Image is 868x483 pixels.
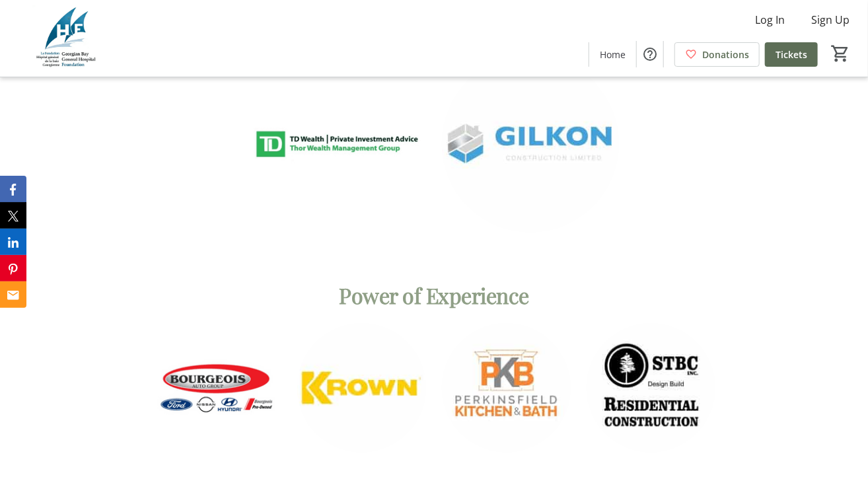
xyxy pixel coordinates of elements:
[589,42,636,67] a: Home
[744,9,795,30] button: Log In
[637,41,663,67] button: Help
[587,323,715,452] img: logo
[702,48,749,61] span: Donations
[153,323,281,452] img: logo
[674,42,760,67] a: Donations
[297,323,426,452] img: logo
[249,55,426,232] img: logo
[765,42,818,67] a: Tickets
[600,48,626,61] span: Home
[828,42,852,65] button: Cart
[801,9,860,30] button: Sign Up
[755,12,785,28] span: Log In
[339,281,529,309] span: Power of Experience
[442,323,571,452] img: logo
[776,48,807,61] span: Tickets
[442,55,619,232] img: logo
[8,5,126,71] img: Georgian Bay General Hospital Foundation's Logo
[811,12,850,28] span: Sign Up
